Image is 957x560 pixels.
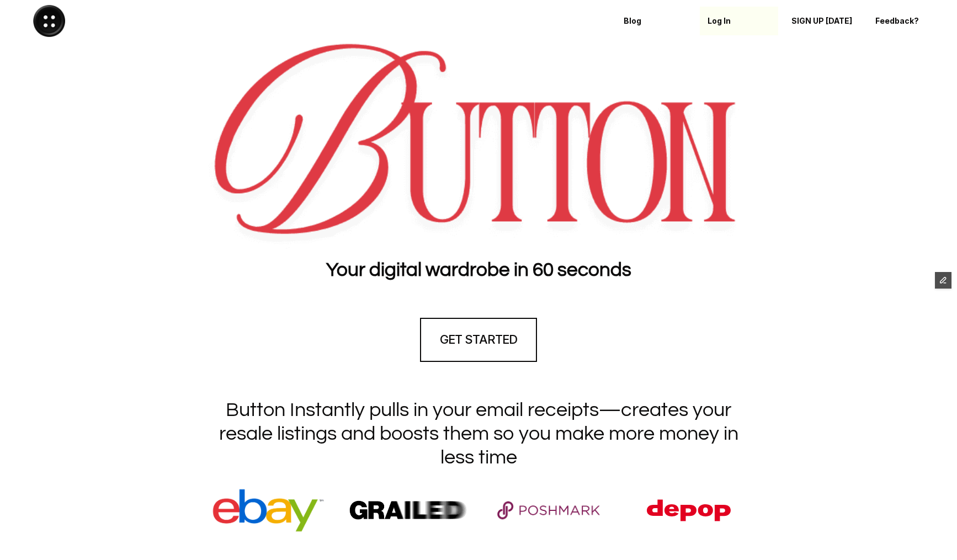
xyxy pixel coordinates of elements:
p: Log In [708,17,770,26]
p: Blog [624,17,687,26]
a: Log In [700,7,778,35]
button: Edit Framer Content [935,272,951,289]
h4: GET STARTED [440,331,517,348]
p: Feedback? [875,17,938,26]
a: SIGN UP [DATE] [784,7,862,35]
p: SIGN UP [DATE] [791,17,854,26]
h1: Button Instantly pulls in your email receipts—creates your resale listings and boosts them so you... [203,398,754,470]
a: GET STARTED [420,318,537,362]
strong: Your digital wardrobe in 60 seconds [326,260,631,280]
a: Feedback? [868,7,946,35]
a: Blog [616,7,694,35]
